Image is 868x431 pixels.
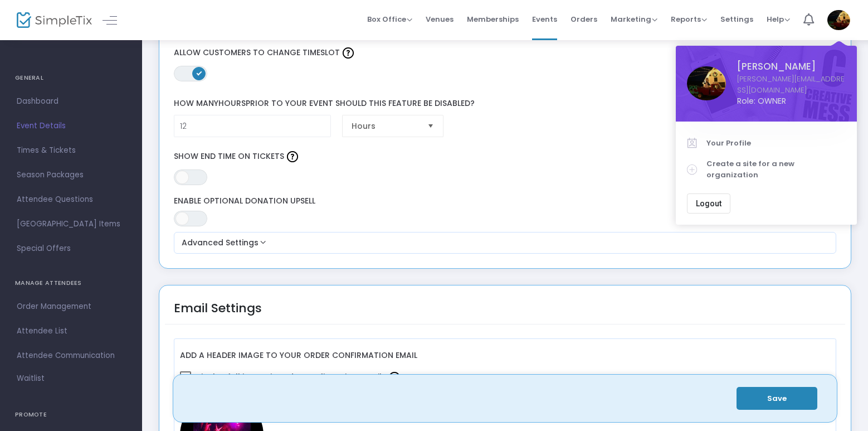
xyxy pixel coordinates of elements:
span: ON [196,70,202,75]
h4: PROMOTE [15,404,127,426]
span: Hours [352,120,418,132]
span: Your Profile [706,138,846,149]
span: Times & Tickets [17,143,125,158]
label: Add a header image to your order confirmation email [180,345,417,367]
div: Email Settings [174,299,262,332]
a: Your Profile [687,133,846,154]
label: How many prior to your event should this feature be disabled? [168,93,842,115]
span: Attendee Questions [17,192,125,207]
span: Settings [720,5,753,33]
span: Order Management [17,299,125,314]
span: Event Details [17,119,125,133]
span: Role: OWNER [737,95,846,107]
img: question-mark [287,151,298,162]
span: Create a site for a new organization [706,158,846,180]
label: Allow Customers to Change Timeslot [174,45,837,61]
img: question-mark [389,372,400,383]
span: Special Offers [17,241,125,256]
button: Select [423,115,438,137]
span: [PERSON_NAME] [737,60,846,74]
span: [GEOGRAPHIC_DATA] Items [17,217,125,231]
span: Reports [671,14,707,25]
span: Dashboard [17,94,125,109]
h4: GENERAL [15,67,127,89]
span: Venues [426,5,453,33]
span: Waitlist [17,373,45,384]
a: Create a site for a new organization [687,153,846,185]
label: Show End Time on Tickets [174,148,837,165]
span: Help [767,14,790,25]
button: Save [737,387,817,410]
span: Attendee Communication [17,348,125,363]
h4: MANAGE ATTENDEES [15,272,127,294]
span: Box Office [367,14,412,25]
span: hours [218,98,246,109]
span: Attendee List [17,324,125,338]
span: Season Packages [17,168,125,182]
span: Marketing [611,14,657,25]
button: Logout [687,193,730,214]
label: Enable Optional Donation Upsell [174,196,837,206]
span: Logout [696,199,721,208]
button: Advanced Settings [178,236,832,250]
span: Events [532,5,557,33]
span: Memberships [467,5,519,33]
a: [PERSON_NAME][EMAIL_ADDRESS][DOMAIN_NAME] [737,74,846,95]
img: question-mark [343,47,354,59]
span: Orders [570,5,597,33]
span: Display full image in order confirmation email? [196,367,403,386]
